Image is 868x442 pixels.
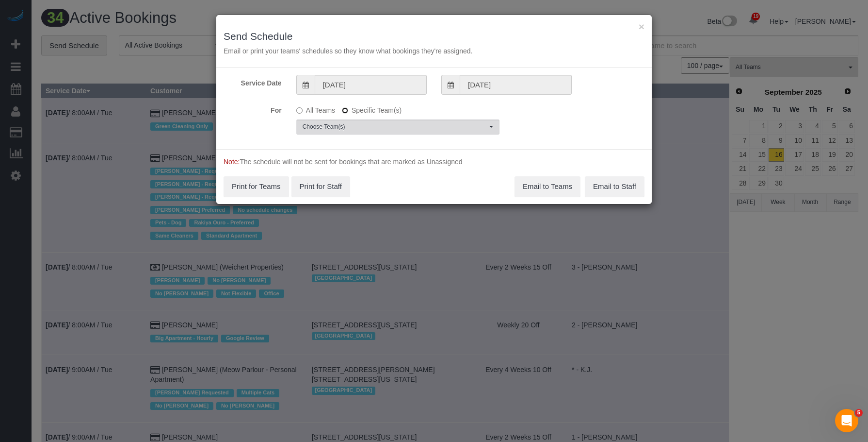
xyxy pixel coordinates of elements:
iframe: Intercom live chat [835,409,858,432]
label: Specific Team(s) [342,102,402,115]
p: The schedule will not be sent for bookings that are marked as Unassigned [224,157,644,167]
span: Choose Team(s) [303,123,487,131]
h3: Send Schedule [224,31,644,42]
span: 5 [855,409,863,417]
button: Email to Teams [514,176,580,197]
p: Email or print your teams' schedules so they know what bookings they're assigned. [224,46,644,56]
button: × [639,21,644,32]
input: To [460,75,572,95]
label: For [216,102,289,115]
button: Print for Staff [291,176,350,197]
button: Choose Team(s) [296,119,499,135]
input: Specific Team(s) [342,107,348,114]
input: From [315,75,427,95]
label: All Teams [296,102,335,115]
button: Print for Teams [224,176,289,197]
label: Service Date [216,75,289,88]
span: Note: [224,158,240,166]
button: Email to Staff [585,176,644,197]
input: All Teams [296,107,303,114]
